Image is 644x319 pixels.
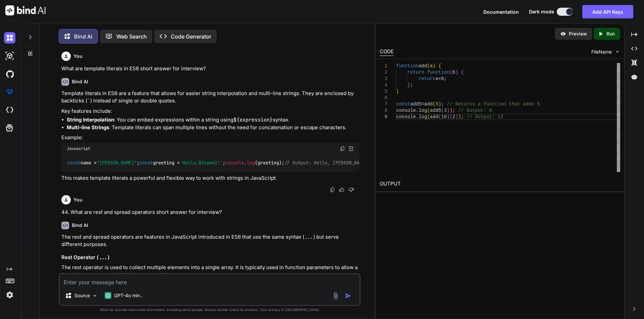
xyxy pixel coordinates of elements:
img: attachment [332,292,339,300]
code: ${expression} [233,116,273,123]
span: ( [427,108,430,113]
h6: Bind AI [72,78,88,85]
div: 4 [380,82,387,88]
span: // Output: Hello, [PERSON_NAME]! [284,160,370,166]
span: console [225,160,244,166]
strong: Multi-line Strings [67,124,109,131]
img: GPT-4o mini [105,292,111,299]
span: } [407,82,410,88]
p: This makes template literals a powerful and flexible way to work with strings in JavaScript. [61,174,359,182]
p: The rest and spread operators are features in JavaScript introduced in ES6 that use the same synt... [61,233,359,248]
span: + [438,76,441,81]
span: ) [447,114,449,119]
p: Key features include: [61,107,359,115]
span: Dark mode [529,8,554,15]
h6: Bind AI [72,222,88,229]
span: 5 [435,101,438,107]
span: ) [433,63,435,69]
img: githubDark [4,68,15,80]
strong: String Interpolation [67,116,114,123]
span: // Output: 8 [458,108,492,113]
span: { [438,63,441,69]
span: b [441,76,444,81]
img: darkAi-studio [4,50,15,62]
button: Documentation [483,8,519,15]
div: 2 [380,69,387,76]
p: Bind can provide inaccurate information, including about people. Always double-check its answers.... [59,307,361,312]
img: like [339,187,344,192]
span: "[PERSON_NAME]" [97,160,137,166]
span: ) [438,101,441,107]
span: // Returns a function that adds 5 [447,101,540,107]
img: icon [345,293,352,299]
p: 44. What are rest and spread operators short answer for interview? [61,209,359,216]
span: log [419,114,427,119]
span: ) [455,70,458,75]
span: `Hello, !` [180,160,223,166]
span: console [396,114,416,119]
span: const [396,101,410,107]
span: Documentation [483,9,519,15]
span: add5 [430,108,441,113]
span: ( [438,114,441,119]
span: ) [455,114,458,119]
span: function [396,63,419,69]
span: Javascript [67,146,90,151]
img: settings [4,289,15,301]
span: ) [449,108,452,113]
span: . [416,114,418,119]
button: Add API Keys [582,5,633,18]
span: } [396,89,399,94]
img: chevron down [614,49,620,55]
span: ( [427,114,430,119]
span: FileName [591,49,612,55]
span: . [416,108,418,113]
li: : You can embed expressions within a string using syntax. [67,116,359,124]
span: ( [449,114,452,119]
span: ) [447,108,449,113]
span: add5 [410,101,422,107]
img: dislike [348,187,354,192]
h6: You [73,196,83,203]
p: What are template literals in ES6 short answer for interview? [61,65,359,73]
span: log [419,108,427,113]
span: ) [458,114,461,119]
span: 10 [441,114,447,119]
span: return [407,70,424,75]
span: ; [441,101,444,107]
p: Template literals in ES6 are a feature that allows for easier string interpolation and multi-line... [61,90,359,105]
span: ( [433,101,435,107]
p: Preview [569,30,587,37]
img: copy [340,146,345,151]
span: = [421,101,424,107]
p: Web Search [116,32,147,41]
span: const [67,160,80,166]
img: preview [560,31,566,37]
code: ... [99,254,108,261]
span: ; [410,82,413,88]
span: ; [444,76,447,81]
p: GPT-4o min.. [114,292,143,299]
img: Pick Models [92,293,98,299]
p: Source [74,292,90,299]
p: Code Generator [171,32,211,41]
code: ` [87,97,90,104]
span: log [247,160,255,166]
span: ; [461,114,464,119]
span: // Output: 12 [467,114,503,119]
code: name = ; greeting = ; . (greeting); [67,159,371,166]
h6: You [73,53,83,60]
div: 7 [380,101,387,107]
span: ( [441,108,444,113]
p: Example: [61,134,359,142]
span: const [140,160,153,166]
span: add [419,63,427,69]
span: console [396,108,416,113]
span: ( [427,63,430,69]
div: 5 [380,88,387,95]
div: 9 [380,114,387,120]
span: 2 [452,114,455,119]
h3: Rest Operator ( ) [61,254,359,261]
span: a [430,63,432,69]
span: b [452,70,455,75]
